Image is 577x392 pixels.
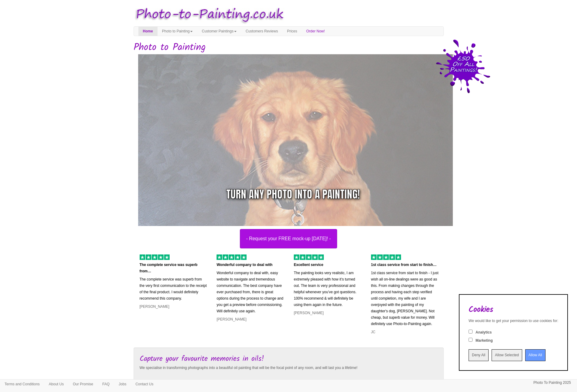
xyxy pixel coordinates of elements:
[44,380,68,389] a: About Us
[129,54,448,248] a: - Request your FREE mock-up [DATE]! -
[217,270,285,314] p: Wonderful company to deal with, easy website to navigate and tremendous communication. The best c...
[492,349,522,361] input: Allow Selected
[217,262,285,268] p: Wonderful company to deal with
[140,262,208,274] p: The complete service was superb from…
[436,39,490,93] img: 50 pound price drop
[241,27,283,36] a: Customers Reviews
[140,276,208,302] p: The complete service was superb from the very first communication to the receipt of the final pro...
[217,254,247,260] img: 5 of out 5 stars
[140,304,208,310] p: [PERSON_NAME]
[140,254,170,260] img: 5 of out 5 stars
[469,305,558,314] h2: Cookies
[158,27,197,36] a: Photo to Painting
[129,340,448,347] iframe: Customer reviews powered by Trustpilot
[226,187,360,202] div: Turn any photo into a painting!
[98,380,114,389] a: FAQ
[294,270,362,308] p: The painting looks very realistic, I am extremely pleased with how it’s turned out. The team is v...
[302,27,329,36] a: Order Now!
[525,349,545,361] input: Allow All
[240,229,337,248] button: - Request your FREE mock-up [DATE]! -
[138,27,158,36] a: Home
[131,380,158,389] a: Contact Us
[476,338,493,343] label: Marketing
[283,27,302,36] a: Prices
[138,54,457,231] img: dog.jpg
[371,329,439,335] p: JC
[371,262,439,268] p: 1st class service from start to finish…
[371,270,439,327] p: 1st class service from start to finish - I just wish all on-line dealings were as good as this. F...
[68,380,98,389] a: Our Promise
[131,3,286,26] img: Photo to Painting
[114,380,131,389] a: Jobs
[371,254,401,260] img: 5 of out 5 stars
[294,262,362,268] p: Excellent service
[197,27,241,36] a: Customer Paintings
[294,310,362,316] p: [PERSON_NAME]
[294,254,324,260] img: 5 of out 5 stars
[140,355,438,363] h3: Capture your favourite memories in oils!
[469,349,489,361] input: Deny All
[140,365,438,371] p: We specialise in transforming photographs into a beautiful oil painting that will be the focal po...
[134,42,444,53] h1: Photo to Painting
[217,316,285,323] p: [PERSON_NAME]
[476,330,492,335] label: Analytics
[144,379,240,384] em: UK's Number 1 Photo to Painting company
[533,380,571,386] p: Photo To Painting 2025
[469,318,558,324] div: We would like to get your permission to use cookies for:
